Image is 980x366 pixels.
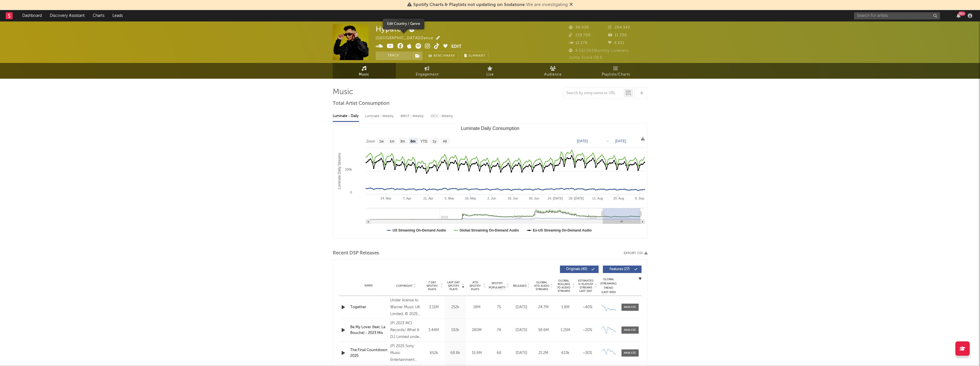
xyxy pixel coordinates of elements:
span: : We are investigating [413,3,568,7]
div: [DATE] [512,304,531,310]
div: 652k [425,350,443,356]
span: Copyright [396,284,413,288]
div: (P) 2025 Sony Music Entertainment Inc. [390,343,421,363]
a: Engagement [396,63,459,79]
span: Summary [468,54,485,58]
span: Audience [544,71,562,78]
span: Engagement [416,71,439,78]
div: 58.6M [534,327,553,333]
text: 16. Jun [508,197,518,200]
text: 6m [410,139,415,143]
text: Luminate Daily Consumption [461,126,519,131]
text: → [606,139,609,143]
span: 11 700 [608,33,627,37]
button: Export CSV [624,252,648,255]
div: Hypaton [376,24,416,34]
div: 1.25M [556,327,575,333]
text: 14. [DATE] [547,197,563,200]
text: 8. Sep [635,197,644,200]
text: Luminate Daily Streams [337,153,341,189]
div: 192k [446,327,465,333]
a: Charts [89,10,108,21]
div: Global Streaming Trend (Last 60D) [600,277,617,294]
div: [GEOGRAPHIC_DATA] | Dance [376,35,440,42]
div: 613k [556,350,575,356]
span: ATD Spotify Plays [468,281,483,291]
div: 1.8M [556,304,575,310]
span: Global Rolling 7D Audio Streams [556,279,572,293]
text: US Streaming On-Demand Audio [393,228,446,232]
text: 28. [DATE] [569,197,584,200]
a: Live [459,63,522,79]
button: 99+ [957,13,961,18]
div: 74 [489,327,509,333]
text: 25. Aug [613,197,624,200]
div: ~ 30 % [578,350,597,356]
span: Originals ( 40 ) [564,268,590,271]
span: 7 Day Spotify Plays [425,281,440,291]
button: Edit [451,43,462,50]
span: Total Artist Consumption [333,100,389,107]
span: Playlists/Charts [602,71,630,78]
span: 12 278 [569,41,588,45]
text: 3m [400,139,405,143]
text: 1m [389,139,394,143]
div: [DATE] [512,327,531,333]
a: Playlists/Charts [585,63,648,79]
div: 75 [489,304,509,310]
div: 21.2M [534,350,553,356]
text: 19. May [465,197,476,200]
div: ~ 20 % [578,327,597,333]
button: Track [376,52,411,60]
input: Search by song name or URL [563,91,624,96]
div: Luminate - Daily [333,111,359,121]
a: Be My Lover (feat. La Bouche) - 2023 Mix [350,325,388,336]
svg: Luminate Daily Consumption [333,124,647,238]
input: Search for artists [854,12,940,19]
a: Leads [108,10,127,21]
text: [DATE] [615,139,626,143]
div: 15.9M [468,350,486,356]
span: 99 938 [569,26,589,29]
text: YTD [420,139,427,143]
button: Summary [461,52,488,60]
a: Together [350,304,388,310]
text: 5. May [445,197,454,200]
text: 1y [432,139,436,143]
a: Audience [522,63,585,79]
div: Name [350,284,388,288]
a: Discovery Assistant [46,10,89,21]
a: Benchmark [425,52,458,60]
span: 6 532 061 Monthly Listeners [569,49,629,53]
div: Luminate - Weekly [365,111,395,121]
div: 24.7M [534,304,553,310]
text: 1w [379,139,384,143]
text: All [443,139,446,143]
text: [DATE] [577,139,588,143]
div: OCC - Weekly [431,111,454,121]
text: 11. Aug [592,197,603,200]
div: 1.44M [425,327,443,333]
a: Dashboard [18,10,46,21]
span: Dismiss [569,3,573,7]
div: ~ 40 % [578,304,597,310]
text: 2. Jun [487,197,496,200]
span: Last Day Spotify Plays [446,281,461,291]
span: Music [359,71,369,78]
span: Features ( 27 ) [607,268,633,271]
span: Spotify Charts & Playlists not updating on Sodatone [413,3,525,7]
text: 0 [350,191,352,194]
button: Features(27) [603,266,642,273]
text: 7. Apr [403,197,411,200]
div: 18M [468,304,486,310]
text: 30. Jun [529,197,539,200]
button: Originals(40) [560,266,599,273]
div: Under license to Warner Music UK Limited, © 2025 What A DJ Ltd [390,297,421,318]
a: The Final Countdown 2025 [350,347,388,359]
a: Music [333,63,396,79]
span: 6 611 [608,41,624,45]
div: 252k [446,304,465,310]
